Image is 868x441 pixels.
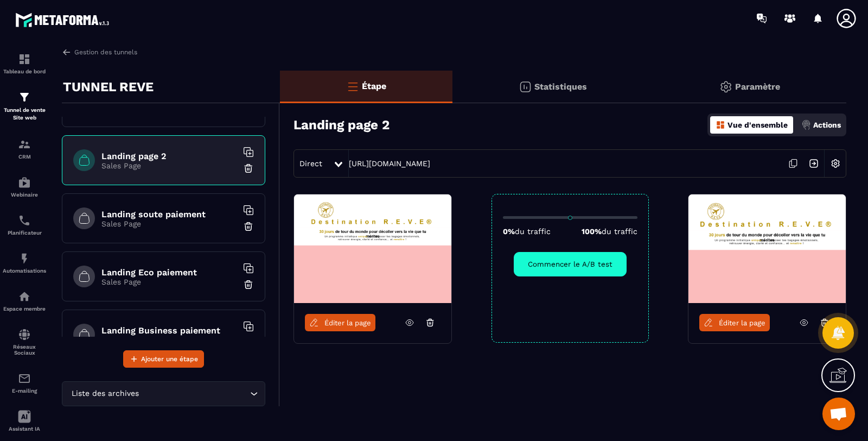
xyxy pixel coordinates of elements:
[688,194,846,303] img: image
[62,47,137,57] a: Gestion des tunnels
[362,81,386,91] p: Étape
[101,267,237,278] h6: Landing Eco paiement
[123,350,204,368] button: Ajouter une étape
[3,344,46,356] p: Réseaux Sociaux
[3,192,46,198] p: Webinaire
[727,121,788,129] p: Vue d'ensemble
[3,306,46,312] p: Espace membre
[3,206,46,244] a: schedulerschedulerPlanificateur
[243,221,254,232] img: trash
[719,319,765,327] span: Éditer la page
[294,194,451,303] img: image
[719,80,732,93] img: setting-gr.5f69749f.svg
[62,47,72,57] img: arrow
[101,325,237,336] h6: Landing Business paiement
[293,117,390,133] h3: Landing page 2
[3,282,46,320] a: automationsautomationsEspace membre
[305,314,375,331] a: Éditer la page
[3,244,46,282] a: automationsautomationsAutomatisations
[15,10,113,30] img: logo
[534,81,587,92] p: Statistiques
[3,230,46,236] p: Planificateur
[3,68,46,74] p: Tableau de bord
[101,161,237,170] p: Sales Page
[735,81,780,92] p: Paramètre
[3,268,46,274] p: Automatisations
[63,76,154,98] p: TUNNEL REVE
[18,290,31,303] img: automations
[18,138,31,151] img: formation
[801,120,811,130] img: actions.d6e523a2.png
[346,80,359,93] img: bars-o.4a397970.svg
[349,159,430,168] a: [URL][DOMAIN_NAME]
[3,320,46,364] a: social-networksocial-networkRéseaux Sociaux
[101,219,237,228] p: Sales Page
[3,402,46,440] a: Assistant IA
[101,209,237,219] h6: Landing soute paiement
[299,159,322,168] span: Direct
[141,354,198,364] span: Ajouter une étape
[141,388,247,400] input: Search for option
[18,176,31,189] img: automations
[519,80,532,93] img: stats.20deebd0.svg
[3,388,46,394] p: E-mailing
[243,163,254,174] img: trash
[3,364,46,402] a: emailemailE-mailing
[69,388,141,400] span: Liste des archives
[3,83,46,130] a: formationformationTunnel de vente Site web
[582,227,637,236] p: 100%
[18,53,31,66] img: formation
[18,214,31,227] img: scheduler
[18,328,31,341] img: social-network
[62,381,265,406] div: Search for option
[602,227,637,236] span: du traffic
[822,398,855,430] div: Ouvrir le chat
[825,153,846,174] img: setting-w.858f3a88.svg
[243,279,254,290] img: trash
[503,227,551,236] p: 0%
[3,130,46,168] a: formationformationCRM
[515,227,551,236] span: du traffic
[101,278,237,286] p: Sales Page
[3,45,46,83] a: formationformationTableau de bord
[813,121,841,129] p: Actions
[3,154,46,160] p: CRM
[18,372,31,385] img: email
[803,153,824,174] img: arrow-next.bcc2205e.svg
[3,168,46,206] a: automationsautomationsWebinaire
[18,91,31,104] img: formation
[101,336,237,344] p: Sales Page
[716,120,725,130] img: dashboard-orange.40269519.svg
[514,252,627,276] button: Commencer le A/B test
[3,426,46,432] p: Assistant IA
[18,252,31,265] img: automations
[101,151,237,161] h6: Landing page 2
[3,106,46,122] p: Tunnel de vente Site web
[699,314,770,331] a: Éditer la page
[324,319,371,327] span: Éditer la page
